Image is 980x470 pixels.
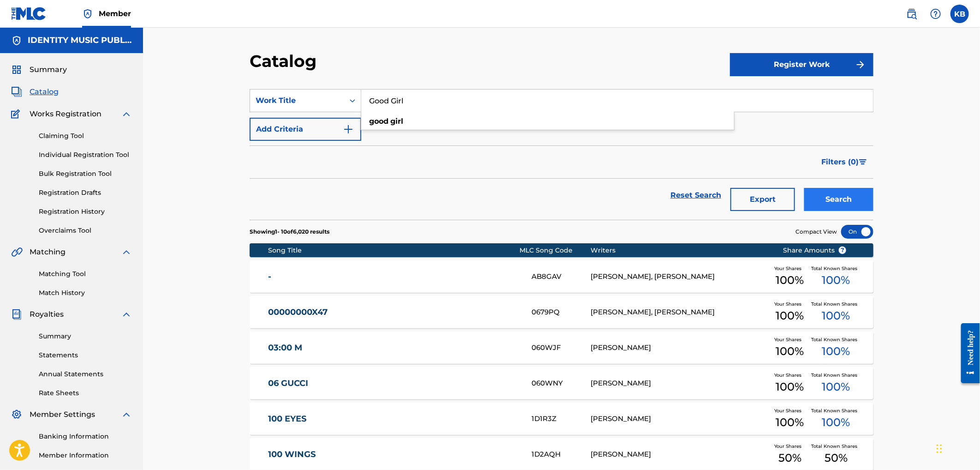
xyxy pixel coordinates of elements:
[39,207,132,217] a: Registration History
[121,309,132,320] img: expand
[591,307,769,318] div: [PERSON_NAME], [PERSON_NAME]
[776,272,804,289] span: 100 %
[774,407,805,414] span: Your Shares
[730,188,795,211] button: Export
[666,185,726,205] a: Reset Search
[930,8,941,19] img: help
[822,414,850,431] span: 100 %
[11,64,22,75] img: Summary
[825,450,848,466] span: 50 %
[11,247,23,258] img: Matching
[811,443,861,450] span: Total Known Shares
[11,86,22,97] img: Catalog
[776,307,804,324] span: 100 %
[776,414,804,431] span: 100 %
[39,369,132,379] a: Annual Statements
[39,432,132,441] a: Banking Information
[269,343,520,353] a: 03:00 M
[906,8,917,19] img: search
[30,247,66,258] span: Matching
[778,450,801,466] span: 50 %
[811,407,861,414] span: Total Known Shares
[39,451,132,460] a: Member Information
[30,108,102,120] span: Works Registration
[30,64,67,75] span: Summary
[855,59,866,70] img: f7272a7cc735f4ea7f67.svg
[532,449,591,460] div: 1D2AQH
[121,108,132,120] img: expand
[776,379,804,395] span: 100 %
[591,271,769,282] div: [PERSON_NAME], [PERSON_NAME]
[39,269,132,279] a: Matching Tool
[774,372,805,379] span: Your Shares
[811,372,861,379] span: Total Known Shares
[39,350,132,360] a: Statements
[822,343,850,360] span: 100 %
[256,95,339,106] div: Work Title
[269,307,520,318] a: 00000000X47
[730,53,873,76] button: Register Work
[774,265,805,272] span: Your Shares
[795,228,837,236] span: Compact View
[250,89,873,220] form: Search Form
[390,117,403,126] strong: girl
[774,336,805,343] span: Your Shares
[776,343,804,360] span: 100 %
[532,378,591,389] div: 060WNY
[591,343,769,353] div: [PERSON_NAME]
[859,159,867,165] img: filter
[39,331,132,341] a: Summary
[39,150,132,160] a: Individual Registration Tool
[520,246,591,255] div: MLC Song Code
[250,228,329,236] p: Showing 1 - 10 of 6,020 results
[39,169,132,179] a: Bulk Registration Tool
[269,378,520,389] a: 06 GUCCI
[822,272,850,289] span: 100 %
[39,131,132,141] a: Claiming Tool
[774,301,805,307] span: Your Shares
[532,271,591,282] div: AB8GAV
[269,414,520,424] a: 100 EYES
[28,35,132,46] h5: IDENTITY MUSIC PUBLISHING
[250,118,361,141] button: Add Criteria
[30,86,59,97] span: Catalog
[811,265,861,272] span: Total Known Shares
[926,5,945,23] div: Help
[11,409,22,420] img: Member Settings
[269,246,520,255] div: Song Title
[934,426,980,470] iframe: Chat Widget
[82,8,93,19] img: Top Rightsholder
[250,51,321,72] h2: Catalog
[811,301,861,307] span: Total Known Shares
[783,246,847,255] span: Share Amounts
[343,124,354,135] img: 9d2ae6d4665cec9f34b9.svg
[822,379,850,395] span: 100 %
[11,35,22,46] img: Accounts
[532,414,591,424] div: 1D1R3Z
[822,307,850,324] span: 100 %
[269,271,520,282] a: -
[821,157,859,168] span: Filters ( 0 )
[30,309,64,320] span: Royalties
[11,108,23,120] img: Works Registration
[902,5,921,23] a: Public Search
[369,117,388,126] strong: good
[11,86,59,97] a: CatalogCatalog
[591,378,769,389] div: [PERSON_NAME]
[532,343,591,353] div: 060WJF
[121,409,132,420] img: expand
[937,435,942,463] div: Drag
[30,409,95,420] span: Member Settings
[811,336,861,343] span: Total Known Shares
[591,246,769,255] div: Writers
[121,247,132,258] img: expand
[11,309,22,320] img: Royalties
[39,188,132,198] a: Registration Drafts
[950,5,969,23] div: User Menu
[816,151,873,174] button: Filters (0)
[591,414,769,424] div: [PERSON_NAME]
[11,7,47,20] img: MLC Logo
[11,64,67,75] a: SummarySummary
